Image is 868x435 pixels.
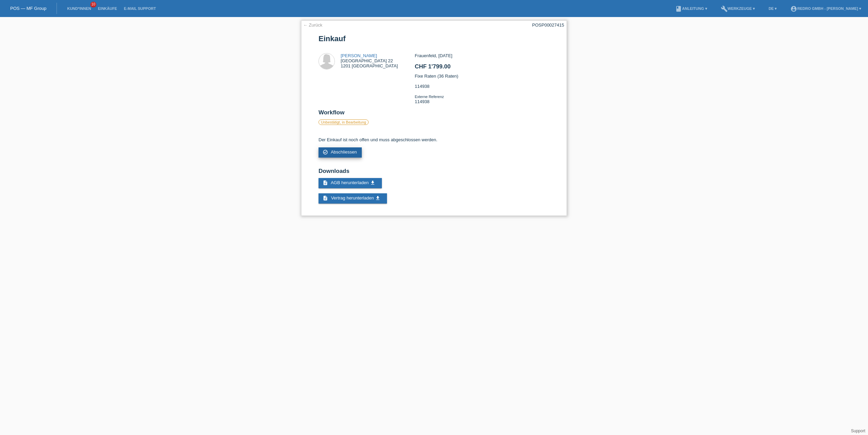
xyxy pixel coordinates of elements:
[319,34,549,43] h1: Einkauf
[319,168,549,178] h2: Downloads
[90,2,96,7] span: 10
[415,63,549,74] h2: CHF 1'799.00
[717,6,759,11] a: buildWerkzeuge ▾
[323,180,328,186] i: description
[319,178,382,188] a: description AGB herunterladen get_app
[675,5,682,12] i: book
[94,6,120,11] a: Einkäufe
[415,53,549,109] div: Frauenfeld, [DATE] Fixe Raten (36 Raten) 114938 114938
[851,429,865,433] a: Support
[319,193,387,204] a: description Vertrag herunterladen get_app
[331,149,357,155] span: Abschliessen
[303,22,322,28] a: ← Zurück
[121,6,159,11] a: E-Mail Support
[787,6,865,11] a: account_circleRedro GmbH - [PERSON_NAME] ▾
[341,53,377,58] a: [PERSON_NAME]
[341,53,398,68] div: [GEOGRAPHIC_DATA] 22 1201 [GEOGRAPHIC_DATA]
[323,149,328,155] i: check_circle_outline
[532,22,564,28] div: POSP00027415
[64,6,94,11] a: Kund*innen
[375,195,381,201] i: get_app
[323,195,328,201] i: description
[721,5,728,12] i: build
[319,109,549,119] h2: Workflow
[331,180,369,185] span: AGB herunterladen
[331,195,374,200] span: Vertrag herunterladen
[370,180,375,186] i: get_app
[319,137,549,142] p: Der Einkauf ist noch offen und muss abgeschlossen werden.
[672,6,710,11] a: bookAnleitung ▾
[765,6,780,11] a: DE ▾
[415,95,444,99] span: Externe Referenz
[10,6,46,11] a: POS — MF Group
[319,147,362,158] a: check_circle_outline Abschliessen
[790,5,797,12] i: account_circle
[319,119,369,125] label: Unbestätigt, in Bearbeitung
